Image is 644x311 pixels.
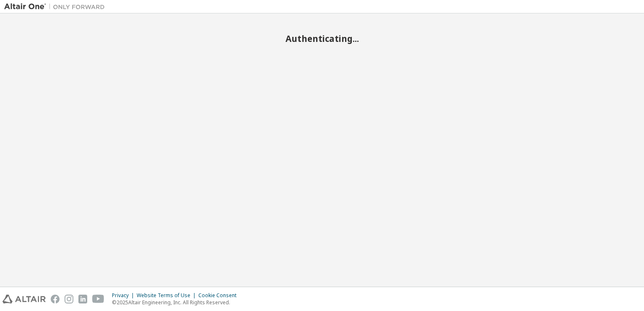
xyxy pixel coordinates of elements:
[3,295,46,303] img: altair_logo.svg
[137,292,198,299] div: Website Terms of Use
[112,299,241,306] p: © 2025 Altair Engineering, Inc. All Rights Reserved.
[92,295,104,303] img: youtube.svg
[65,295,73,303] img: instagram.svg
[198,292,241,299] div: Cookie Consent
[4,33,640,44] h2: Authenticating...
[78,295,87,303] img: linkedin.svg
[4,3,109,11] img: Altair One
[112,292,137,299] div: Privacy
[51,295,60,303] img: facebook.svg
